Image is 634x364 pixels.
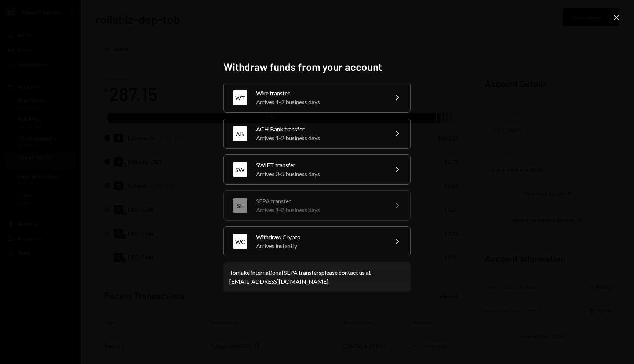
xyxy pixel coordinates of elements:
[229,268,405,286] div: To make international SEPA transfers please contact us at .
[256,98,384,106] div: Arrives 1-2 business days
[233,198,247,213] div: SE
[256,241,384,250] div: Arrives instantly
[223,226,411,256] button: WCWithdraw CryptoArrives instantly
[256,170,384,178] div: Arrives 3-5 business days
[233,90,247,105] div: WT
[256,89,384,98] div: Wire transfer
[223,154,411,185] button: SWSWIFT transferArrives 3-5 business days
[256,125,384,134] div: ACH Bank transfer
[233,234,247,249] div: WC
[256,161,384,170] div: SWIFT transfer
[223,83,411,113] button: WTWire transferArrives 1-2 business days
[256,197,384,205] div: SEPA transfer
[223,190,411,221] button: SESEPA transferArrives 1-2 business days
[256,233,384,241] div: Withdraw Crypto
[223,119,411,149] button: ABACH Bank transferArrives 1-2 business days
[229,278,328,285] a: [EMAIL_ADDRESS][DOMAIN_NAME]
[233,162,247,177] div: SW
[256,205,384,214] div: Arrives 1-2 business days
[223,60,411,74] h2: Withdraw funds from your account
[233,126,247,141] div: AB
[256,134,384,142] div: Arrives 1-2 business days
